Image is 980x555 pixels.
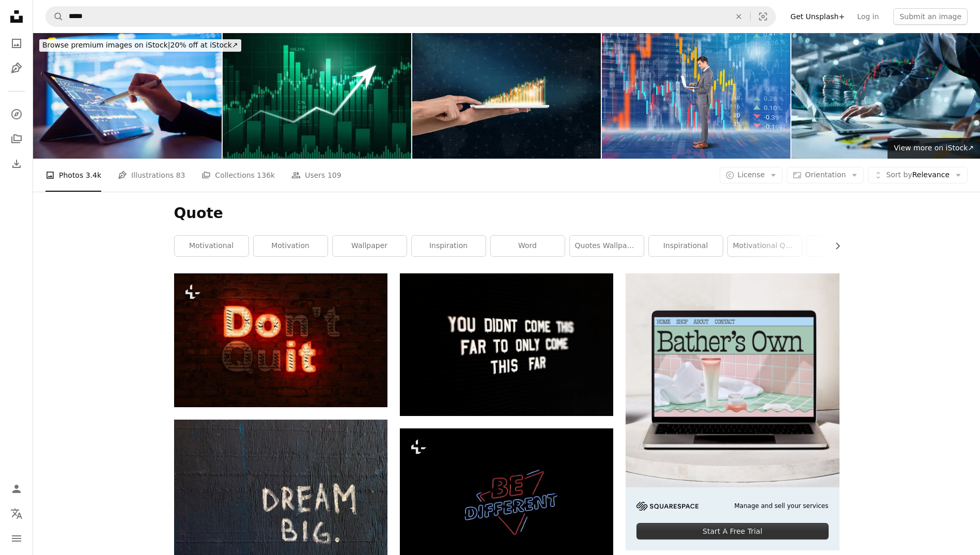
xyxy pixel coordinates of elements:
button: License [720,167,783,183]
span: Browse premium images on iStock | [42,41,170,49]
a: Download History [6,153,27,174]
a: Manage and sell your servicesStart A Free Trial [626,273,839,550]
button: scroll list to the right [828,236,839,256]
a: Log in [851,8,885,25]
a: Illustrations [6,58,27,79]
h1: Quote [174,204,839,223]
a: a neon sign that says be different [400,495,613,504]
button: Language [6,503,27,524]
a: inspiration [412,236,486,256]
a: wallpaper [333,236,407,256]
img: Businessman holding laptop in front of stock market data background [602,33,790,159]
img: Businesswoman using digital tablet with holding bar graph [412,33,601,159]
img: Woman looking stock market Data on smart phone [33,33,222,159]
a: quotes wallpaper [570,236,644,256]
a: motivation [254,236,328,256]
button: Submit an image [893,8,968,25]
button: Sort byRelevance [868,167,968,183]
span: Orientation [805,171,846,179]
button: Menu [6,528,27,549]
a: Illustrations 83 [118,159,185,192]
a: Users 109 [291,159,341,192]
a: Collections [6,129,27,149]
img: Stock market graph forex trading [223,33,411,159]
a: Collections 136k [201,159,275,192]
a: Browse premium images on iStock|20% off at iStock↗ [33,33,247,58]
a: Dream Big text [174,486,387,495]
a: Explore [6,104,27,125]
button: Clear [727,7,750,26]
span: 20% off at iStock ↗ [42,41,238,49]
div: Start A Free Trial [636,523,828,539]
a: Get Unsplash+ [784,8,851,25]
img: you didnt come this far to only come this far lighted text [400,273,613,415]
a: Log in / Sign up [6,479,27,499]
a: text [807,236,881,256]
span: View more on iStock ↗ [894,144,974,152]
a: a neon sign that says don't cut on a brick wall [174,335,387,345]
a: you didnt come this far to only come this far lighted text [400,340,613,349]
a: inspirational [649,236,723,256]
span: Sort by [886,171,912,179]
img: Businessman using laptop trading and analysis data on stock market investments funds and digital ... [791,33,980,159]
span: Manage and sell your services [734,502,828,511]
button: Orientation [787,167,864,183]
img: file-1705255347840-230a6ab5bca9image [636,502,698,511]
button: Visual search [751,7,775,26]
span: 136k [257,169,275,181]
span: 83 [176,169,185,181]
span: License [738,171,765,179]
span: Relevance [886,170,950,180]
a: motivational quotes [728,236,802,256]
span: 109 [328,169,341,181]
img: file-1707883121023-8e3502977149image [626,273,839,487]
img: a neon sign that says don't cut on a brick wall [174,273,387,407]
a: word [491,236,565,256]
form: Find visuals sitewide [45,6,776,27]
button: Search Unsplash [46,7,64,26]
a: motivational [175,236,248,256]
a: View more on iStock↗ [888,138,980,159]
a: Photos [6,33,27,54]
